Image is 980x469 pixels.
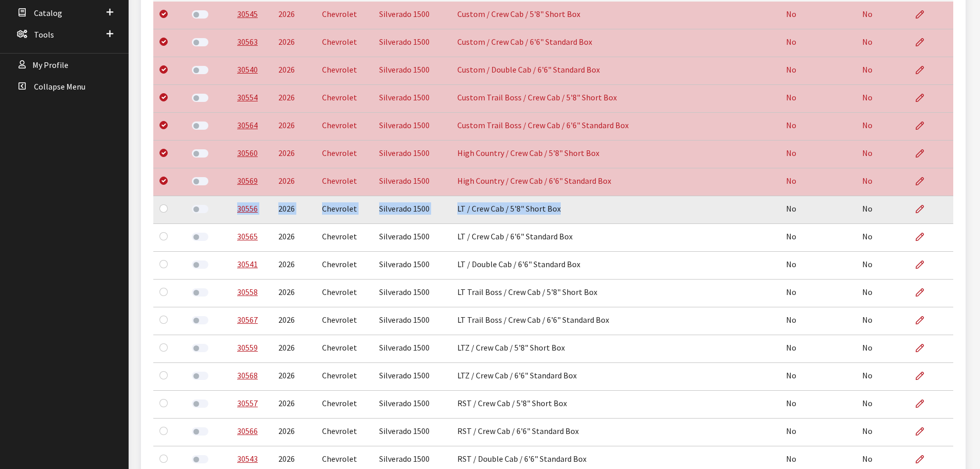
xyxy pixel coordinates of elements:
td: Chevrolet [316,307,373,335]
a: 30541 [237,259,258,269]
label: Activate Application [192,10,208,19]
label: Activate Application [192,260,208,269]
td: 2026 [272,363,316,391]
label: Activate Application [192,149,208,158]
td: No [856,307,909,335]
td: Chevrolet [316,252,373,280]
a: Edit Application [915,252,933,277]
td: Silverado 1500 [373,113,451,141]
a: Edit Application [915,141,933,166]
td: Silverado 1500 [373,141,451,168]
a: 30554 [237,92,258,102]
td: Chevrolet [316,85,373,113]
td: No [856,363,909,391]
td: LT / Crew Cab / 6'6" Standard Box [451,224,674,252]
td: No [856,280,909,307]
td: No [856,196,909,224]
label: Activate Application [192,94,208,102]
td: Custom / Crew Cab / 6'6" Standard Box [451,29,674,57]
td: 2026 [272,85,316,113]
a: 30569 [237,176,258,186]
a: 30566 [237,426,258,436]
a: 30565 [237,231,258,241]
a: 30540 [237,64,258,75]
a: Edit Application [915,168,933,194]
td: No [856,57,909,85]
a: 30560 [237,148,258,158]
td: No [780,57,857,85]
td: No [856,85,909,113]
td: Chevrolet [316,141,373,168]
td: Chevrolet [316,391,373,419]
td: Silverado 1500 [373,224,451,252]
td: Silverado 1500 [373,196,451,224]
td: No [780,29,857,57]
label: Activate Application [192,205,208,213]
label: Activate Application [192,316,208,324]
td: No [856,29,909,57]
td: Silverado 1500 [373,252,451,280]
a: Edit Application [915,113,933,138]
td: 2026 [272,307,316,335]
span: Catalog [34,8,62,18]
td: 2026 [272,196,316,224]
label: Activate Application [192,344,208,352]
a: Edit Application [915,57,933,83]
td: Silverado 1500 [373,391,451,419]
label: Activate Application [192,38,208,46]
td: Chevrolet [316,168,373,196]
td: 2026 [272,141,316,168]
td: No [856,224,909,252]
td: No [856,141,909,168]
td: No [780,391,857,419]
td: 2026 [272,224,316,252]
td: 2026 [272,2,316,29]
td: No [856,2,909,29]
td: Silverado 1500 [373,335,451,363]
label: Activate Application [192,66,208,74]
td: No [780,141,857,168]
td: Chevrolet [316,335,373,363]
td: No [780,85,857,113]
a: Edit Application [915,335,933,361]
td: Custom Trail Boss / Crew Cab / 6'6" Standard Box [451,113,674,141]
td: No [856,391,909,419]
span: Tools [34,29,54,40]
td: Custom Trail Boss / Crew Cab / 5'8" Short Box [451,85,674,113]
a: Edit Application [915,280,933,305]
td: LTZ / Crew Cab / 5'8" Short Box [451,335,674,363]
td: Silverado 1500 [373,29,451,57]
td: No [780,252,857,280]
td: No [780,419,857,446]
a: 30556 [237,203,258,214]
td: No [856,335,909,363]
td: Chevrolet [316,196,373,224]
label: Activate Application [192,233,208,241]
td: 2026 [272,252,316,280]
td: Chevrolet [316,419,373,446]
a: 30543 [237,454,258,464]
span: My Profile [32,60,68,70]
td: No [856,252,909,280]
td: High Country / Crew Cab / 6'6" Standard Box [451,168,674,196]
td: Silverado 1500 [373,85,451,113]
td: No [780,196,857,224]
td: No [780,363,857,391]
td: 2026 [272,57,316,85]
td: Silverado 1500 [373,280,451,307]
td: Custom / Crew Cab / 5'8" Short Box [451,2,674,29]
td: No [780,113,857,141]
td: Silverado 1500 [373,419,451,446]
td: LT / Crew Cab / 5'8" Short Box [451,196,674,224]
td: High Country / Crew Cab / 5'8" Short Box [451,141,674,168]
td: Chevrolet [316,29,373,57]
td: 2026 [272,168,316,196]
td: Chevrolet [316,280,373,307]
span: Collapse Menu [34,81,85,92]
label: Activate Application [192,399,208,408]
a: Edit Application [915,196,933,222]
a: Edit Application [915,363,933,389]
label: Activate Application [192,288,208,297]
a: Edit Application [915,85,933,111]
td: RST / Crew Cab / 5'8" Short Box [451,391,674,419]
